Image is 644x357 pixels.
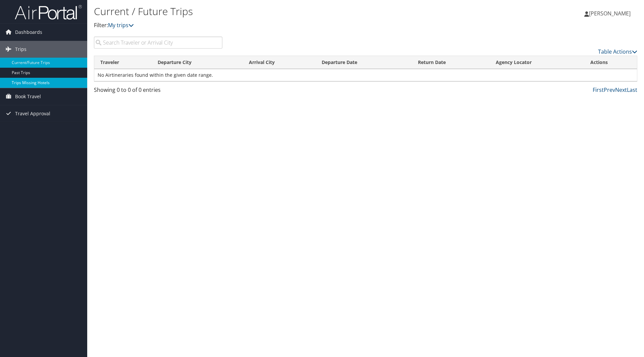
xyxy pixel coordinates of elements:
[15,105,50,122] span: Travel Approval
[627,86,637,94] a: Last
[94,4,456,18] h1: Current / Future Trips
[108,21,134,29] a: My trips
[584,56,637,69] th: Actions
[94,69,637,81] td: No Airtineraries found within the given date range.
[15,24,42,41] span: Dashboards
[615,86,627,94] a: Next
[412,56,490,69] th: Return Date: activate to sort column ascending
[598,48,637,55] a: Table Actions
[604,86,615,94] a: Prev
[490,56,584,69] th: Agency Locator: activate to sort column ascending
[152,56,243,69] th: Departure City: activate to sort column ascending
[15,88,41,105] span: Book Travel
[94,86,222,97] div: Showing 0 to 0 of 0 entries
[243,56,316,69] th: Arrival City: activate to sort column ascending
[589,10,631,17] span: [PERSON_NAME]
[584,3,637,23] a: [PERSON_NAME]
[316,56,412,69] th: Departure Date: activate to sort column descending
[94,21,456,30] p: Filter:
[593,86,604,94] a: First
[15,4,82,20] img: airportal-logo.png
[94,56,152,69] th: Traveler: activate to sort column ascending
[94,37,222,49] input: Search Traveler or Arrival City
[15,41,26,58] span: Trips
